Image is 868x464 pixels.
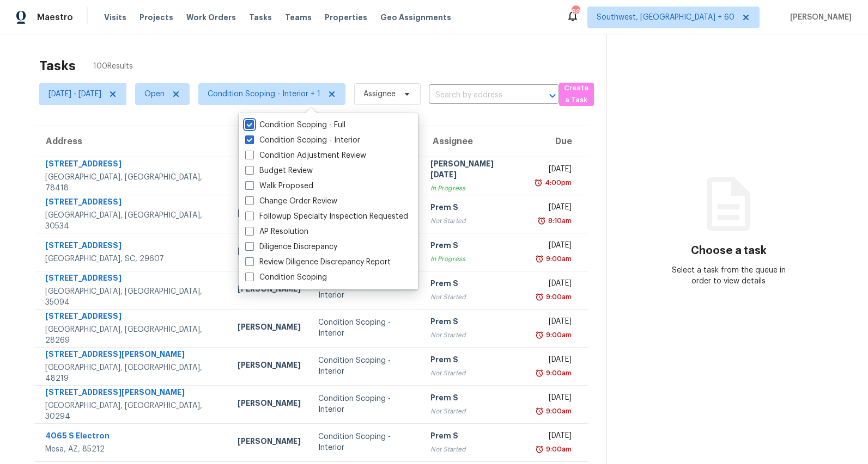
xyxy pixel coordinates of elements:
h3: Choose a task [691,245,767,256]
span: Assignee [363,89,396,100]
span: Projects [139,12,173,23]
div: [STREET_ADDRESS] [45,158,220,172]
th: HPM [229,126,309,157]
div: 883 [572,7,579,17]
h2: Tasks [39,60,76,71]
div: [DATE] [535,392,572,406]
div: Condition Scoping - Interior [318,393,413,415]
div: Prem S [430,354,518,368]
div: 8:10am [546,215,572,226]
div: 9:00am [544,444,572,455]
div: Prem S [430,392,518,406]
div: 9:00am [544,406,572,417]
div: [GEOGRAPHIC_DATA], [GEOGRAPHIC_DATA], 30294 [45,400,220,422]
img: Overdue Alarm Icon [535,406,544,417]
span: Properties [325,12,367,23]
label: Budget Review [245,165,313,176]
div: Condition Scoping - Interior [318,431,413,453]
div: [PERSON_NAME] [238,398,301,411]
div: [STREET_ADDRESS] [45,311,220,324]
div: Select a task from the queue in order to view details [667,265,790,287]
span: Create a Task [564,82,588,107]
label: AP Resolution [245,226,308,237]
span: Geo Assignments [380,12,451,23]
div: Prem S [430,202,518,215]
div: Condition Scoping - Interior [318,317,413,339]
div: Condition Scoping - Interior [318,279,413,301]
span: Work Orders [186,12,236,23]
div: [DATE] [535,316,572,330]
label: Followup Specialty Inspection Requested [245,211,408,222]
div: Mesa, AZ, 85212 [45,444,220,455]
label: Condition Scoping [245,272,327,283]
label: Review Diligence Discrepancy Report [245,257,391,268]
img: Overdue Alarm Icon [534,177,543,188]
label: Condition Adjustment Review [245,150,366,161]
div: Prem S [430,316,518,330]
div: [DATE] [535,202,572,215]
span: 100 Results [93,61,133,72]
div: Condition Scoping - Interior [318,355,413,377]
div: In Progress [430,183,518,194]
div: [STREET_ADDRESS] [45,240,220,253]
div: [PERSON_NAME] [238,207,301,221]
label: Walk Proposed [245,181,313,191]
div: 4:00pm [543,177,572,188]
div: Not Started [430,406,518,417]
label: Condition Scoping - Full [245,120,345,131]
button: Create a Task [559,83,594,106]
div: [GEOGRAPHIC_DATA], [GEOGRAPHIC_DATA], 78418 [45,172,220,194]
th: Due [526,126,589,157]
th: Assignee [422,126,526,157]
div: Not Started [430,368,518,379]
div: [PERSON_NAME] [238,436,301,449]
th: Address [35,126,229,157]
img: Overdue Alarm Icon [535,292,544,302]
img: Overdue Alarm Icon [535,253,544,264]
div: 9:00am [544,253,572,264]
span: Visits [104,12,126,23]
div: [GEOGRAPHIC_DATA], [GEOGRAPHIC_DATA], 35094 [45,286,220,308]
span: [DATE] - [DATE] [48,89,101,100]
div: [DATE] [535,240,572,253]
button: Open [545,88,560,103]
label: Condition Scoping - Interior [245,135,360,146]
div: [DATE] [535,278,572,292]
div: 4065 S Electron [45,430,220,444]
img: Overdue Alarm Icon [535,444,544,455]
span: [PERSON_NAME] [786,12,852,23]
div: [STREET_ADDRESS] [45,273,220,286]
span: Teams [285,12,312,23]
div: Not Started [430,330,518,341]
div: Not Started [430,444,518,455]
div: [DATE] [535,430,572,444]
span: Tasks [249,14,272,21]
div: 9:00am [544,292,572,302]
div: Prem S [430,240,518,253]
div: Not Started [430,292,518,302]
div: [PERSON_NAME] [238,360,301,373]
span: Condition Scoping - Interior + 1 [208,89,320,100]
div: [PERSON_NAME] [238,283,301,297]
div: [GEOGRAPHIC_DATA], [GEOGRAPHIC_DATA], 28269 [45,324,220,346]
div: 9:00am [544,368,572,379]
span: Maestro [37,12,73,23]
div: Not Started [430,215,518,226]
div: [PERSON_NAME][DATE] [430,158,518,183]
img: Overdue Alarm Icon [537,215,546,226]
div: [STREET_ADDRESS][PERSON_NAME] [45,387,220,400]
div: [STREET_ADDRESS][PERSON_NAME] [45,349,220,362]
div: [GEOGRAPHIC_DATA], [GEOGRAPHIC_DATA], 48219 [45,362,220,384]
div: [PERSON_NAME] [238,321,301,335]
label: Diligence Discrepancy [245,242,337,252]
div: Prem S [430,430,518,444]
div: [GEOGRAPHIC_DATA], [GEOGRAPHIC_DATA], 30534 [45,210,220,232]
img: Overdue Alarm Icon [535,368,544,379]
span: Southwest, [GEOGRAPHIC_DATA] + 60 [597,12,735,23]
img: Overdue Alarm Icon [535,330,544,341]
span: Open [144,89,165,100]
label: Change Order Review [245,196,337,207]
div: [PERSON_NAME] [238,245,301,259]
div: [GEOGRAPHIC_DATA], SC, 29607 [45,253,220,264]
div: 9:00am [544,330,572,341]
